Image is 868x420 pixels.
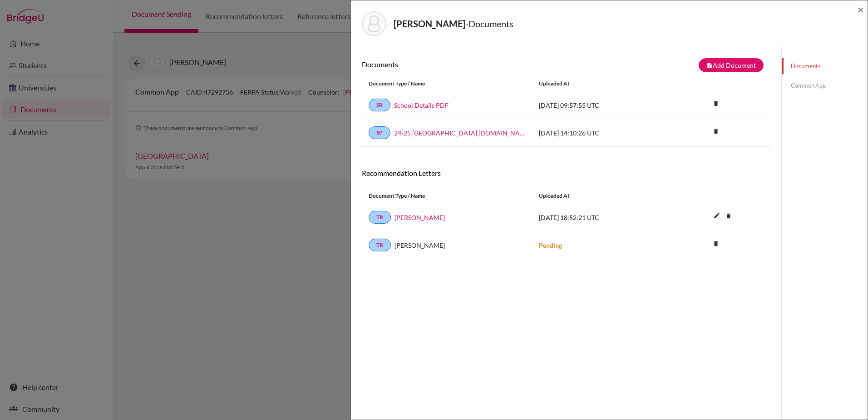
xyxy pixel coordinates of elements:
a: TR [369,211,391,224]
button: Close [858,4,864,15]
a: SR [369,99,390,111]
a: SP [369,126,390,139]
div: [DATE] 09:57:55 UTC [532,100,668,110]
button: note_addAdd Document [699,58,764,72]
a: TR [369,239,391,251]
i: delete [709,97,723,110]
i: note_add [706,62,713,69]
a: School Details PDF [394,100,449,110]
button: edit [709,210,725,223]
div: Uploaded at [532,80,668,88]
span: × [858,3,864,16]
h6: Recommendation Letters [362,169,770,177]
strong: [PERSON_NAME] [394,18,465,29]
a: [PERSON_NAME] [395,213,445,222]
span: [PERSON_NAME] [395,240,445,250]
a: delete [709,238,723,250]
div: Document Type / Name [362,80,532,88]
strong: Pending [539,241,562,249]
div: Uploaded at [532,192,668,200]
a: 24-25 [GEOGRAPHIC_DATA] [DOMAIN_NAME]_wide [394,128,525,138]
a: Common App [782,78,868,94]
i: delete [709,237,723,250]
i: delete [709,125,723,138]
span: [DATE] 18:52:21 UTC [539,214,599,221]
i: edit [710,208,724,223]
h6: Documents [362,60,566,69]
div: Document Type / Name [362,192,532,200]
a: delete [709,98,723,110]
i: delete [722,209,735,223]
a: delete [709,126,723,138]
span: - Documents [465,18,513,29]
a: Documents [782,58,868,74]
div: [DATE] 14:10:26 UTC [532,128,668,138]
a: delete [722,210,735,223]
